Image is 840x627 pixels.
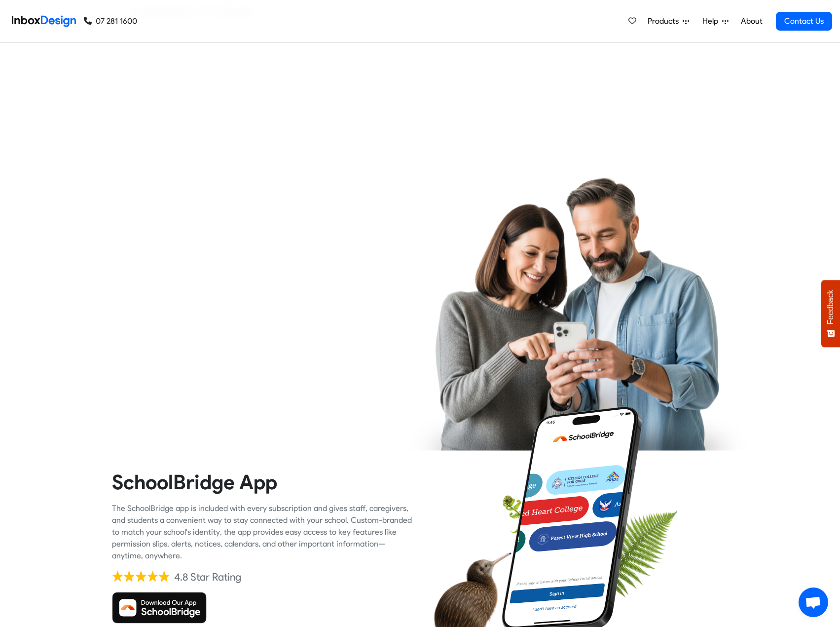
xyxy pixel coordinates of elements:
a: Products [644,11,693,31]
img: parents_using_phone.png [408,177,747,450]
a: About [738,11,765,31]
div: 4.8 Star Rating [174,570,241,585]
span: Products [648,15,683,27]
button: Feedback - Show survey [821,280,840,347]
heading: SchoolBridge App [112,470,413,495]
a: 07 281 1600 [84,15,137,27]
div: The SchoolBridge app is included with every subscription and gives staff, caregivers, and student... [112,503,413,562]
div: Open chat [799,588,828,617]
span: Feedback [826,290,835,324]
a: Contact Us [776,12,832,31]
span: Help [702,15,722,27]
img: Download SchoolBridge App [112,592,207,624]
a: Help [698,11,732,31]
